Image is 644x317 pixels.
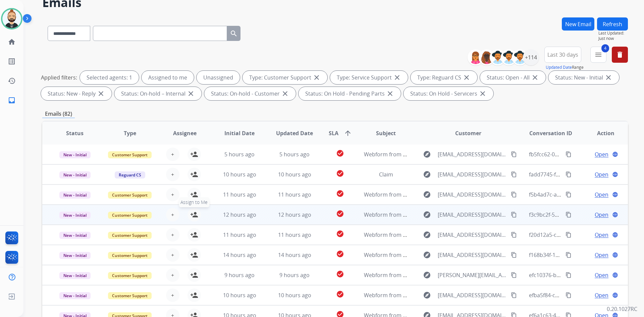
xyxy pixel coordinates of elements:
[598,36,628,41] span: Just now
[404,87,493,100] div: Status: On Hold - Servicers
[548,71,619,84] div: Status: New - Initial
[595,231,608,239] span: Open
[313,73,321,82] mat-icon: close
[529,191,630,198] span: f5b4ad7c-ab3d-4848-aa02-f1a6f75634b6
[529,151,630,158] span: fb5fcc62-0eb8-499c-bd77-a822a08a134a
[379,171,393,178] span: Claim
[223,292,256,299] span: 10 hours ago
[529,211,627,218] span: f3c9bc2f-5258-40ec-b65b-eccb463f2fad
[529,292,630,299] span: efba5f84-cdc6-423a-adad-7a7127725262
[59,151,91,158] span: New - Initial
[411,71,477,84] div: Type: Reguard CS
[330,71,408,84] div: Type: Service Support
[190,271,198,279] mat-icon: person_add
[190,291,198,299] mat-icon: person_add
[223,211,256,218] span: 12 hours ago
[597,17,628,31] button: Refresh
[8,57,16,65] mat-icon: list_alt
[566,272,572,278] mat-icon: content_copy
[376,129,396,137] span: Subject
[108,292,152,299] span: Customer Support
[166,168,179,181] button: +
[386,90,394,98] mat-icon: close
[423,150,431,158] mat-icon: explore
[41,87,112,100] div: Status: New - Reply
[114,87,202,100] div: Status: On-hold – Internal
[423,271,431,279] mat-icon: explore
[166,188,179,201] button: +
[187,208,201,221] button: Assign to Me
[278,251,311,259] span: 14 hours ago
[364,191,516,198] span: Webform from [EMAIL_ADDRESS][DOMAIN_NAME] on [DATE]
[108,151,152,158] span: Customer Support
[595,170,608,178] span: Open
[8,96,16,104] mat-icon: inbox
[455,129,481,137] span: Customer
[59,272,91,279] span: New - Initial
[423,251,431,259] mat-icon: explore
[511,171,517,177] mat-icon: content_copy
[279,151,310,158] span: 5 hours ago
[523,49,539,65] div: +114
[423,231,431,239] mat-icon: explore
[438,191,507,199] span: [EMAIL_ADDRESS][DOMAIN_NAME]
[612,252,618,258] mat-icon: language
[171,271,174,279] span: +
[595,191,608,199] span: Open
[278,211,311,218] span: 12 hours ago
[604,73,612,82] mat-icon: close
[281,90,289,98] mat-icon: close
[511,252,517,258] mat-icon: content_copy
[80,71,139,84] div: Selected agents: 1
[171,211,174,219] span: +
[566,212,572,218] mat-icon: content_copy
[166,148,179,161] button: +
[529,271,629,279] span: efc10376-be83-4a7f-820c-4c5b8e5c37c3
[566,151,572,157] mat-icon: content_copy
[612,192,618,198] mat-icon: language
[438,231,507,239] span: [EMAIL_ADDRESS][DOMAIN_NAME]
[204,87,296,100] div: Status: On-hold - Customer
[223,171,256,178] span: 10 hours ago
[612,232,618,238] mat-icon: language
[115,171,145,178] span: Reguard CS
[166,208,179,221] button: +
[166,288,179,302] button: +
[511,232,517,238] mat-icon: content_copy
[8,38,16,46] mat-icon: home
[423,191,431,199] mat-icon: explore
[364,271,599,279] span: Webform from [PERSON_NAME][EMAIL_ADDRESS][PERSON_NAME][DOMAIN_NAME] on [DATE]
[59,232,91,239] span: New - Initial
[190,211,198,219] mat-icon: person_add
[546,65,572,70] button: Updated Date
[124,129,136,137] span: Type
[336,230,344,238] mat-icon: check_circle
[511,192,517,198] mat-icon: content_copy
[544,47,581,63] button: Last 30 days
[364,211,516,218] span: Webform from [EMAIL_ADDRESS][DOMAIN_NAME] on [DATE]
[601,44,609,52] span: 4
[566,252,572,258] mat-icon: content_copy
[8,77,16,85] mat-icon: history
[590,47,606,63] button: 4
[511,272,517,278] mat-icon: content_copy
[187,90,195,98] mat-icon: close
[243,71,327,84] div: Type: Customer Support
[179,197,209,207] span: Assign to Me
[546,64,584,70] span: Range
[566,192,572,198] mat-icon: content_copy
[595,150,608,158] span: Open
[108,252,152,259] span: Customer Support
[224,271,255,279] span: 9 hours ago
[278,231,311,239] span: 11 hours ago
[171,231,174,239] span: +
[547,53,578,56] span: Last 30 days
[511,292,517,298] mat-icon: content_copy
[595,291,608,299] span: Open
[598,31,628,36] span: Last Updated:
[336,290,344,298] mat-icon: check_circle
[278,191,311,198] span: 11 hours ago
[529,251,629,259] span: f168b34f-14a7-4da1-a799-aef4021405b1
[463,73,471,82] mat-icon: close
[612,212,618,218] mat-icon: language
